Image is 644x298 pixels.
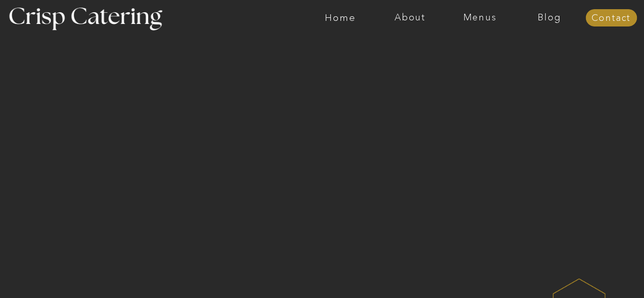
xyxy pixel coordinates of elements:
[305,13,375,23] a: Home
[585,13,637,23] a: Contact
[375,13,445,23] a: About
[445,13,515,23] a: Menus
[515,13,584,23] a: Blog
